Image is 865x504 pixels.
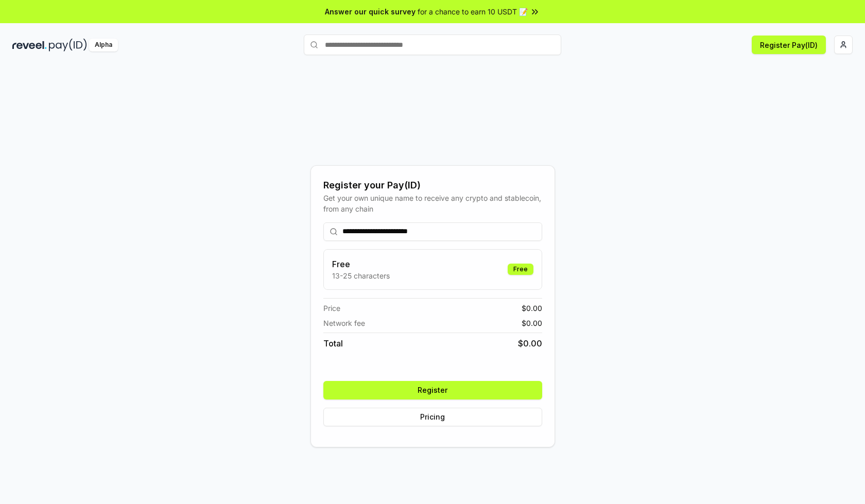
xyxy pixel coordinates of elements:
div: Alpha [89,39,118,51]
img: pay_id [49,39,87,51]
span: $ 0.00 [518,337,542,350]
span: Answer our quick survey [325,6,416,17]
h3: Free [332,258,390,270]
button: Register Pay(ID) [752,36,826,54]
span: for a chance to earn 10 USDT 📝 [418,6,528,17]
p: 13-25 characters [332,270,390,281]
div: Get your own unique name to receive any crypto and stablecoin, from any chain [323,193,542,214]
span: $ 0.00 [522,303,542,314]
div: Register your Pay(ID) [323,178,542,193]
span: Total [323,337,343,350]
span: Price [323,303,340,314]
img: reveel_dark [12,39,47,51]
button: Register [323,381,542,399]
span: $ 0.00 [522,318,542,328]
div: Free [508,264,533,275]
span: Network fee [323,318,365,328]
button: Pricing [323,408,542,426]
